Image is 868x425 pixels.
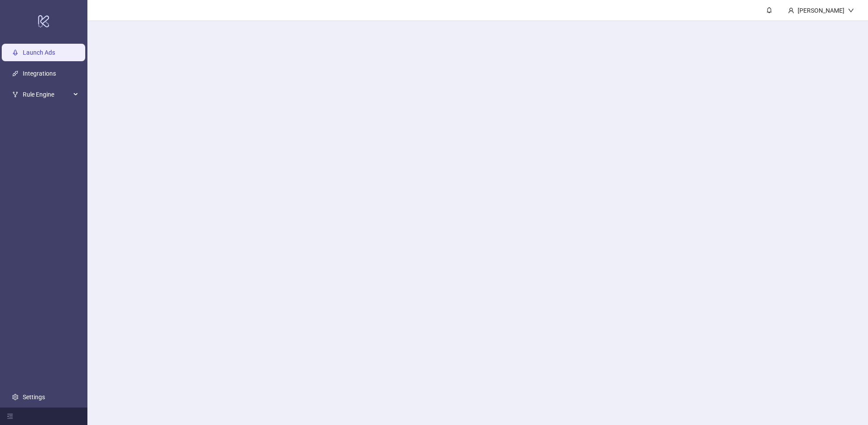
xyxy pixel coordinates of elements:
span: Rule Engine [23,86,71,103]
a: Launch Ads [23,49,55,56]
a: Settings [23,394,45,401]
span: bell [766,7,772,13]
a: Integrations [23,70,56,77]
span: fork [12,91,18,98]
span: user [788,7,794,14]
span: menu-fold [7,413,13,419]
div: [PERSON_NAME] [794,6,848,15]
span: down [848,7,854,14]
